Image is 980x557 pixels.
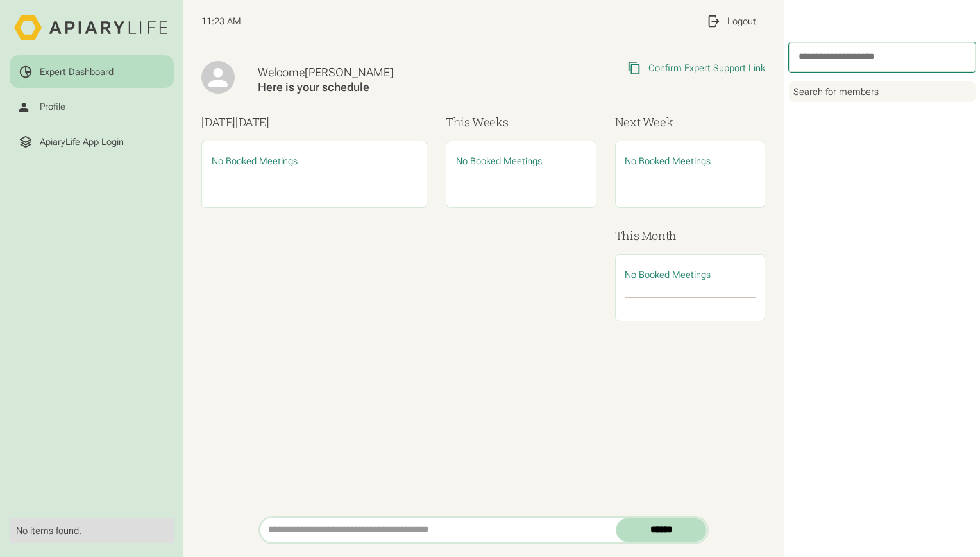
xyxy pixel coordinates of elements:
h3: This Weeks [446,114,596,131]
div: Welcome [258,65,509,80]
span: [DATE] [235,114,269,130]
div: No items found. [16,525,167,536]
span: No Booked Meetings [456,155,542,167]
span: 11:23 AM [201,15,241,27]
div: Search for members [789,81,976,103]
a: Logout [697,4,765,37]
a: ApiaryLife App Login [10,126,174,159]
div: ApiaryLife App Login [40,136,124,148]
span: No Booked Meetings [212,155,298,167]
h3: Next Week [615,114,765,131]
h3: [DATE] [201,114,427,131]
div: Logout [727,15,756,27]
span: No Booked Meetings [625,269,711,280]
div: Confirm Expert Support Link [648,62,765,74]
a: Profile [10,90,174,123]
span: No Booked Meetings [625,155,711,167]
h3: This Month [615,227,765,244]
div: Here is your schedule [258,80,509,95]
span: [PERSON_NAME] [305,65,394,79]
div: Profile [40,101,65,112]
a: Expert Dashboard [10,55,174,88]
div: Expert Dashboard [40,66,114,78]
